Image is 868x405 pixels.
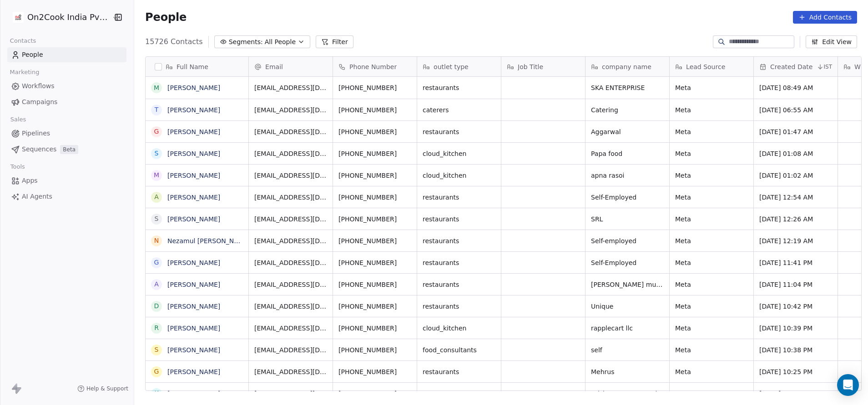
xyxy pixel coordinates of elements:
a: [PERSON_NAME] [167,325,220,332]
a: People [7,47,126,62]
a: [PERSON_NAME] [167,215,220,223]
span: [DATE] 12:19 AM [759,236,832,245]
span: [PHONE_NUMBER] [338,83,411,92]
span: 15726 Contacts [145,36,203,47]
span: restaurants [423,127,495,136]
span: Beta [60,145,78,154]
span: Meta [675,193,748,202]
a: Nezamul [PERSON_NAME] [167,237,250,245]
span: Mehrus [591,367,664,376]
span: People [22,50,43,60]
span: [EMAIL_ADDRESS][DOMAIN_NAME] [254,215,327,224]
span: Segments: [229,37,263,47]
span: [EMAIL_ADDRESS][DOMAIN_NAME] [254,193,327,202]
a: Workflows [7,79,126,94]
span: Workflows [22,81,55,91]
span: Meta [675,105,748,115]
a: [PERSON_NAME] [167,390,220,397]
span: Meta [675,389,748,398]
div: S [155,345,159,355]
button: Filter [316,35,353,48]
span: [DATE] 01:02 AM [759,171,832,180]
span: People [145,10,187,24]
span: [EMAIL_ADDRESS][DOMAIN_NAME] [254,389,327,398]
span: restaurants [423,236,495,245]
div: A [154,280,159,289]
a: [PERSON_NAME] [167,259,220,266]
span: Meta [675,149,748,158]
span: restaurants [423,258,495,267]
div: outlet type [417,57,501,76]
span: Meta [675,127,748,136]
div: G [154,367,159,376]
span: Phone Number [349,62,397,71]
span: [EMAIL_ADDRESS][DOMAIN_NAME] [254,302,327,311]
span: Apps [22,176,38,185]
span: Meta [675,83,748,92]
div: Phone Number [333,57,417,76]
span: [EMAIL_ADDRESS][DOMAIN_NAME] [254,149,327,158]
span: Meta [675,302,748,311]
span: [EMAIL_ADDRESS][DOMAIN_NAME] [254,105,327,115]
a: [PERSON_NAME] [167,172,220,179]
span: [PHONE_NUMBER] [338,105,411,115]
span: [PHONE_NUMBER] [338,171,411,180]
span: [DATE] 10:24 PM [759,389,832,398]
span: Job Title [518,62,543,71]
div: Job Title [501,57,585,76]
span: Full Name [177,62,208,71]
span: [PHONE_NUMBER] [338,389,411,398]
span: restaurants [423,215,495,224]
span: [EMAIL_ADDRESS][DOMAIN_NAME] [254,324,327,333]
div: S [155,214,159,224]
span: restaurants [423,389,495,398]
span: [PHONE_NUMBER] [338,258,411,267]
span: [PHONE_NUMBER] [338,280,411,289]
a: [PERSON_NAME] [167,150,220,157]
span: caterers [423,105,495,115]
a: [PERSON_NAME] [167,281,220,288]
span: IST [824,63,833,70]
span: [DATE] 10:38 PM [759,345,832,355]
span: cloud_kitchen [423,149,495,158]
span: AI Agents [22,192,52,201]
a: Campaigns [7,95,126,110]
span: [PHONE_NUMBER] [338,149,411,158]
span: cloud_kitchen [423,324,495,333]
span: Meta [675,215,748,224]
span: [DATE] 01:47 AM [759,127,832,136]
span: [DATE] 08:49 AM [759,83,832,92]
span: cloud_kitchen [423,171,495,180]
span: Meta [675,324,748,333]
button: On2Cook India Pvt. Ltd. [11,10,106,25]
span: [EMAIL_ADDRESS][DOMAIN_NAME] [254,83,327,92]
span: self [591,345,664,355]
div: company name [585,57,669,76]
span: apna rasoi [591,171,664,180]
span: restaurants [423,367,495,376]
a: [PERSON_NAME] [167,194,220,201]
span: [PHONE_NUMBER] [338,302,411,311]
div: G [154,258,159,267]
span: Marketing [6,65,43,79]
span: [EMAIL_ADDRESS][DOMAIN_NAME] [254,280,327,289]
span: [PHONE_NUMBER] [338,236,411,245]
span: Meta [675,367,748,376]
span: outlet type [434,62,469,71]
span: Meta [675,345,748,355]
span: company name [602,62,651,71]
span: Meta [675,236,748,245]
div: G [154,127,159,136]
span: [EMAIL_ADDRESS][DOMAIN_NAME] [254,171,327,180]
div: D [154,301,159,311]
div: M [154,170,159,180]
span: Self-Employed [591,258,664,267]
div: M [154,83,159,93]
span: [DATE] 10:42 PM [759,302,832,311]
span: Email [265,62,283,71]
a: [PERSON_NAME] [167,303,220,310]
span: Papa food [591,149,664,158]
div: R [154,323,159,333]
span: Help & Support [86,385,128,392]
div: s [155,149,159,158]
